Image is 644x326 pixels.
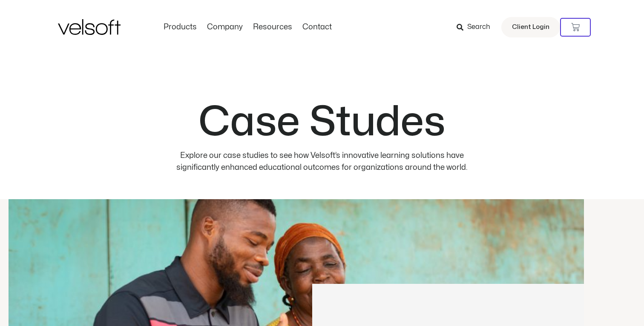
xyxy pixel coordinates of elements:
a: CompanyMenu Toggle [202,23,248,32]
span: Search [467,22,490,33]
a: Client Login [501,17,560,37]
span: Client Login [512,22,549,33]
a: ContactMenu Toggle [297,23,337,32]
h1: Case Studes [198,102,446,143]
a: ResourcesMenu Toggle [248,23,297,32]
p: Explore our case studies to see how Velsoft’s innovative learning solutions have significantly en... [173,150,471,174]
a: ProductsMenu Toggle [158,23,202,32]
nav: Menu [158,23,337,32]
a: Search [457,20,496,34]
img: Velsoft Training Materials [58,19,121,35]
